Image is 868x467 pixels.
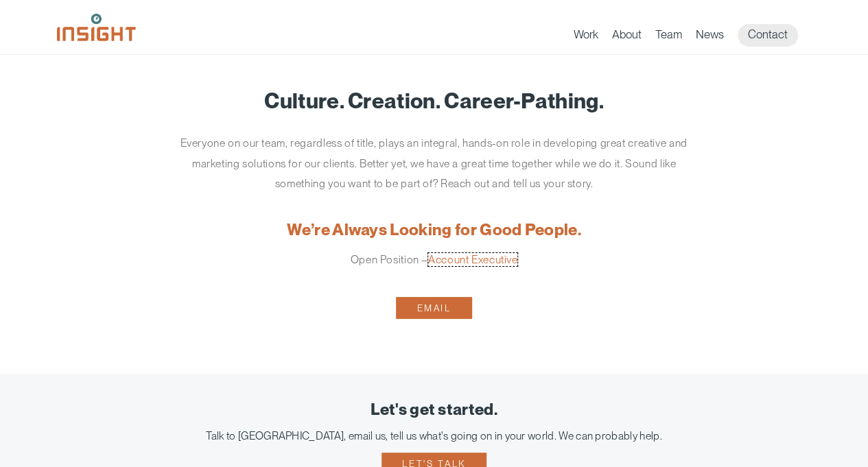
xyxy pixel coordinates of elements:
[574,24,812,47] nav: primary navigation menu
[738,24,798,47] a: Contact
[57,14,136,41] img: Insight Marketing Design
[574,27,598,47] a: Work
[78,221,791,239] h2: We’re Always Looking for Good People.
[612,27,642,47] a: About
[21,429,847,442] div: Talk to [GEOGRAPHIC_DATA], email us, tell us what's going on in your world. We can probably help.
[396,297,471,319] a: Email
[177,250,692,270] p: Open Position –
[696,27,724,47] a: News
[21,401,847,419] div: Let's get started.
[177,133,692,194] p: Everyone on our team, regardless of title, plays an integral, hands-on role in developing great c...
[78,89,791,112] h1: Culture. Creation. Career-Pathing.
[655,27,682,47] a: Team
[428,253,518,266] a: Account Executive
